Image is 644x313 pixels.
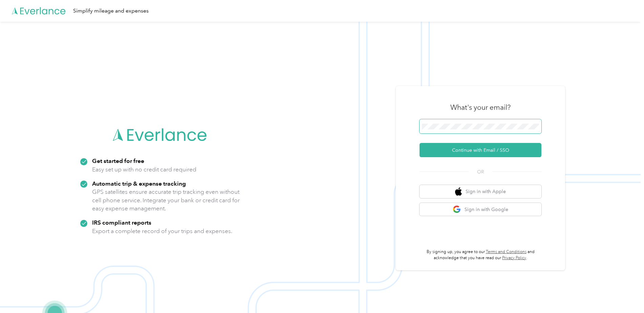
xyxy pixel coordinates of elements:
div: Simplify mileage and expenses [73,7,149,15]
button: Continue with Email / SSO [420,143,541,157]
h3: What's your email? [450,103,511,112]
strong: Get started for free [92,157,144,164]
strong: Automatic trip & expense tracking [92,180,186,187]
p: By signing up, you agree to our and acknowledge that you have read our . [420,249,541,261]
a: Privacy Policy [502,255,526,260]
p: Easy set up with no credit card required [92,165,196,174]
strong: IRS compliant reports [92,219,151,226]
button: google logoSign in with Google [420,203,541,216]
img: google logo [453,205,461,214]
img: apple logo [455,187,462,196]
p: Export a complete record of your trips and expenses. [92,227,232,235]
button: apple logoSign in with Apple [420,185,541,198]
p: GPS satellites ensure accurate trip tracking even without cell phone service. Integrate your bank... [92,188,240,213]
a: Terms and Conditions [486,249,527,254]
span: OR [469,168,492,175]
